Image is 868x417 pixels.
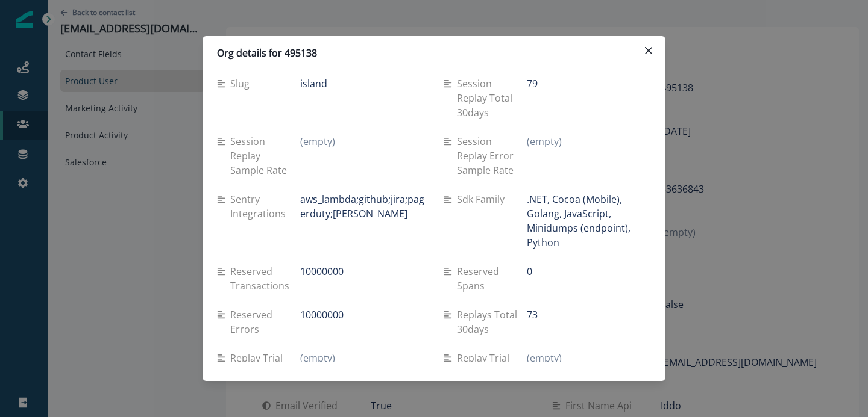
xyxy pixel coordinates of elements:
p: Session replay sample rate [230,134,300,178]
p: Slug [230,76,254,91]
p: Session replay total 30days [457,76,527,120]
button: Close [639,41,658,60]
p: Reserved errors [230,307,300,336]
p: 0 [527,264,532,279]
p: Replay trial start [230,351,300,380]
p: Replay trial end [457,351,527,380]
p: (empty) [300,351,335,365]
p: Sdk family [457,192,509,206]
p: 10000000 [300,264,344,279]
p: aws_lambda;github;jira;pagerduty;[PERSON_NAME] [300,192,424,221]
p: (empty) [300,134,335,149]
p: 73 [527,307,538,322]
p: Reserved spans [457,264,527,293]
p: Reserved transactions [230,264,300,293]
p: (empty) [527,351,562,365]
p: (empty) [527,134,562,149]
p: Sentry integrations [230,192,300,221]
p: .NET, Cocoa (Mobile), Golang, JavaScript, Minidumps (endpoint), Python [527,192,651,250]
p: island [300,76,327,91]
p: 79 [527,76,538,91]
p: 10000000 [300,307,344,322]
p: Org details for 495138 [217,46,317,60]
p: Session replay error sample rate [457,134,527,178]
p: Replays total 30days [457,307,527,336]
